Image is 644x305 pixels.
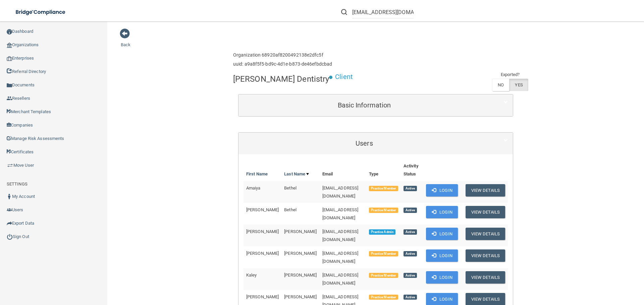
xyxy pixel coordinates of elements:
img: ic_user_dark.df1a06c3.png [7,194,12,199]
span: Active [404,229,417,235]
img: icon-users.e205127d.png [7,207,12,213]
img: ic_power_dark.7ecde6b1.png [7,234,13,240]
th: Type [366,159,401,181]
img: ic_reseller.de258add.png [7,96,12,101]
span: [PERSON_NAME] [246,229,279,234]
span: [PERSON_NAME] [284,273,317,278]
img: ic-search.3b580494.png [341,9,347,15]
span: Practice Member [369,208,398,213]
span: Practice Member [369,295,398,300]
span: [EMAIL_ADDRESS][DOMAIN_NAME] [322,251,359,264]
span: Practice Member [369,273,398,278]
a: First Name [246,170,268,178]
span: Active [404,295,417,300]
button: Login [426,184,458,197]
span: [PERSON_NAME] [246,251,279,256]
button: View Details [466,228,505,240]
span: [PERSON_NAME] [284,294,317,299]
a: Last Name [284,170,309,178]
span: [PERSON_NAME] [284,251,317,256]
span: Active [404,251,417,256]
span: Active [404,208,417,213]
button: View Details [466,271,505,284]
h6: Organization 68920af8200492138e2dfc5f [233,53,332,58]
button: Login [426,228,458,240]
label: SETTINGS [7,180,28,188]
button: Login [426,249,458,262]
span: Bethel [284,207,297,212]
span: [EMAIL_ADDRESS][DOMAIN_NAME] [322,229,359,242]
span: Kaley [246,273,257,278]
span: [EMAIL_ADDRESS][DOMAIN_NAME] [322,207,359,220]
button: View Details [466,249,505,262]
span: Practice Member [369,251,398,256]
label: NO [492,79,509,91]
h6: uuid: a9a8f5f5-bd9c-4d1e-b873-de46efbdcbad [233,62,332,67]
a: Users [244,136,508,151]
h4: [PERSON_NAME] Dentistry [233,75,329,83]
span: [PERSON_NAME] [246,207,279,212]
h5: Basic Information [244,101,485,109]
span: Practice Admin [369,229,395,235]
button: Login [426,271,458,284]
span: [EMAIL_ADDRESS][DOMAIN_NAME] [322,273,359,286]
th: Activity Status [401,159,423,181]
iframe: Drift Widget Chat Controller [528,257,636,284]
button: View Details [466,184,505,197]
img: icon-documents.8dae5593.png [7,83,12,88]
img: bridge_compliance_login_screen.278c3ca4.svg [10,5,72,19]
span: Active [404,273,417,278]
img: icon-export.b9366987.png [7,221,12,226]
button: Login [426,206,458,218]
span: Bethel [284,185,297,190]
span: Active [404,186,417,191]
span: [PERSON_NAME] [246,294,279,299]
a: Basic Information [244,98,508,113]
a: Back [121,34,130,47]
img: organization-icon.f8decf85.png [7,43,12,48]
span: Practice Member [369,186,398,191]
td: Exported? [492,71,528,79]
p: Client [335,71,353,83]
span: Amaiya [246,185,261,190]
img: ic_dashboard_dark.d01f4a41.png [7,29,12,34]
span: [PERSON_NAME] [284,229,317,234]
span: [EMAIL_ADDRESS][DOMAIN_NAME] [322,185,359,199]
label: YES [509,79,528,91]
h5: Users [244,140,485,147]
th: Email [320,159,366,181]
img: enterprise.0d942306.png [7,56,12,61]
button: View Details [466,206,505,218]
input: Search [352,6,414,18]
img: briefcase.64adab9b.png [7,162,13,169]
